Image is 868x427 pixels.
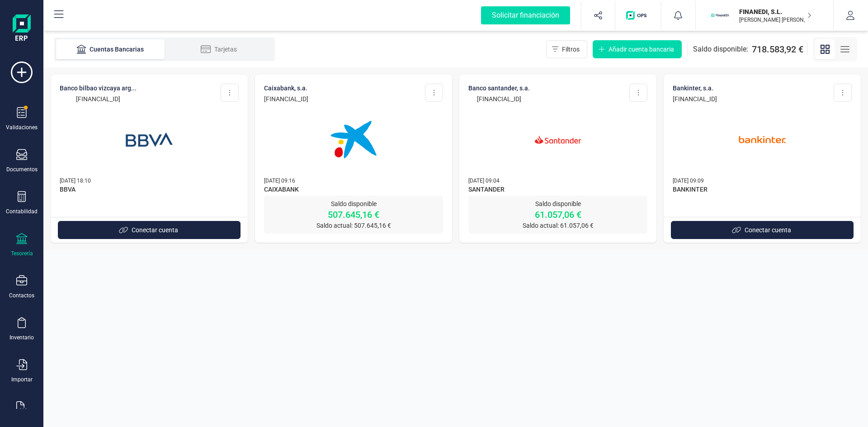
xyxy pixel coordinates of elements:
img: Logo Finanedi [13,14,31,43]
span: BBVA [60,185,239,196]
div: Documentos [6,166,38,173]
button: Añadir cuenta bancaria [593,40,682,58]
p: 507.645,16 € [264,208,443,221]
div: Validaciones [6,124,38,131]
span: SANTANDER [468,185,647,196]
span: Conectar cuenta [132,225,178,235]
span: [DATE] 09:16 [264,178,295,184]
span: [DATE] 18:10 [60,178,91,184]
p: [FINANCIAL_ID] [673,94,717,103]
span: CAIXABANK [264,185,443,196]
div: Contabilidad [6,208,38,215]
button: Conectar cuenta [58,221,241,239]
span: Filtros [562,45,580,54]
p: Saldo disponible [264,199,443,208]
img: FI [710,5,730,25]
div: Importar [11,376,33,383]
p: [FINANCIAL_ID] [60,94,137,103]
span: [DATE] 09:04 [468,178,500,184]
p: Saldo actual: 61.057,06 € [468,221,647,230]
p: BANCO SANTANDER, S.A. [468,84,530,93]
p: BANCO BILBAO VIZCAYA ARG... [60,84,137,93]
div: Inventario [9,334,34,341]
p: [FINANCIAL_ID] [468,94,530,103]
div: Cuentas Bancarias [74,45,146,54]
img: Logo de OPS [626,11,650,20]
div: Tesorería [11,250,33,257]
div: Contactos [9,292,34,299]
p: FINANEDI, S.L. [739,7,811,16]
p: 61.057,06 € [468,208,647,221]
span: Añadir cuenta bancaria [609,45,674,54]
p: Saldo disponible [468,199,647,208]
button: Solicitar financiación [470,1,581,30]
span: Saldo disponible: [693,44,748,55]
button: Logo de OPS [621,1,656,30]
span: 718.583,92 € [752,43,803,56]
p: Saldo actual: 507.645,16 € [264,221,443,230]
p: [FINANCIAL_ID] [264,94,308,103]
p: [PERSON_NAME] [PERSON_NAME] VOZMEDIANO [PERSON_NAME] [739,16,811,23]
span: Conectar cuenta [745,225,791,235]
span: BANKINTER [673,185,852,196]
p: BANKINTER, S.A. [673,84,717,93]
div: Tarjetas [183,45,255,54]
div: Solicitar financiación [481,6,570,24]
button: Filtros [546,40,587,58]
button: FIFINANEDI, S.L.[PERSON_NAME] [PERSON_NAME] VOZMEDIANO [PERSON_NAME] [707,1,822,30]
span: [DATE] 09:09 [673,178,704,184]
p: CAIXABANK, S.A. [264,84,308,93]
button: Conectar cuenta [671,221,854,239]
